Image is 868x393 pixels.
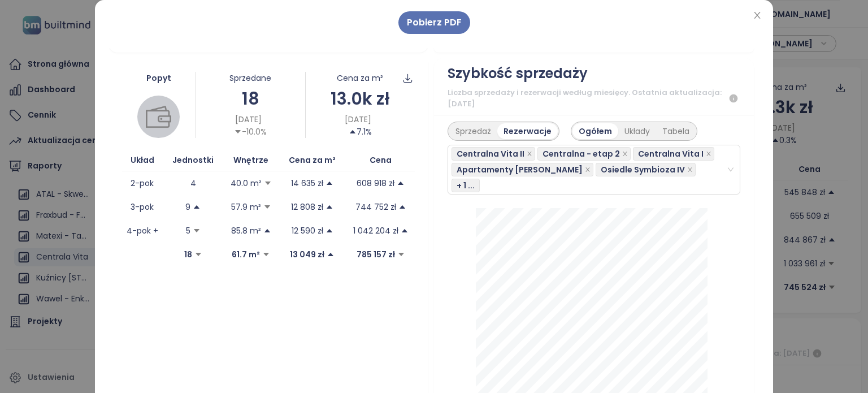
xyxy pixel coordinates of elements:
span: caret-down [263,203,271,211]
span: close [622,151,628,157]
p: 785 157 zł [357,248,395,261]
p: 14 635 zł [291,177,323,189]
span: caret-up [325,227,333,235]
span: Centralna Vita I [638,148,704,160]
span: Pobierz PDF [407,15,462,29]
div: Sprzedane [196,72,305,84]
p: 12 590 zł [292,224,323,237]
p: 18 [184,248,192,261]
p: 4 [190,177,196,189]
div: -10.0% [234,126,267,138]
td: 3-pok [122,195,162,219]
span: [DATE] [235,113,262,126]
div: Rezerwacje [497,123,558,139]
span: caret-up [325,179,333,187]
button: Close [751,10,763,22]
div: Tabela [656,123,696,139]
p: 40.0 m² [231,177,262,189]
p: 1 042 204 zł [353,224,398,237]
th: Cena [347,149,415,171]
span: Apartamenty Gałczyńskiego [452,163,593,176]
span: Centralna Vita II [452,147,535,161]
span: + 1 ... [452,179,480,192]
span: caret-up [325,203,333,211]
span: close [706,151,711,157]
span: caret-up [263,227,271,235]
span: close [687,167,693,172]
span: + 1 ... [457,179,475,192]
div: 7.1% [349,126,372,138]
span: caret-up [401,227,409,235]
p: 9 [185,201,190,213]
span: close [585,167,591,172]
th: Wnętrze [224,149,278,171]
th: Układ [122,149,162,171]
p: 5 [186,224,190,237]
span: Centralna - etap 2 [537,147,631,161]
span: caret-down [262,251,270,258]
th: Jednostki [162,149,224,171]
span: close [753,11,762,20]
span: caret-up [349,128,357,136]
img: wallet [146,104,171,129]
span: caret-down [264,179,272,187]
div: Szybkość sprzedaży [448,63,588,84]
span: Osiedle Symbioza IV [601,163,685,176]
span: caret-up [193,203,201,211]
span: caret-up [327,251,335,258]
span: caret-down [397,251,405,258]
div: Popyt [122,72,196,84]
span: Centralna - etap 2 [542,148,620,160]
button: Pobierz PDF [398,11,470,34]
td: 4-pok + [122,219,162,243]
p: 85.8 m² [231,224,261,237]
span: Apartamenty [PERSON_NAME] [457,163,583,176]
p: 12 808 zł [291,201,323,213]
div: Ogółem [572,123,618,139]
span: Centralna Vita II [457,148,524,160]
div: Sprzedaż [449,123,497,139]
p: 744 752 zł [355,201,396,213]
span: close [527,151,532,157]
p: 57.9 m² [231,201,261,213]
td: 2-pok [122,171,162,195]
p: 13 049 zł [290,248,324,261]
span: caret-down [194,251,202,258]
div: Liczba sprzedaży i rezerwacji według miesięcy. Ostatnia aktualizacja: [DATE] [448,87,740,110]
p: 61.7 m² [232,248,260,261]
span: caret-up [398,203,406,211]
th: Cena za m² [278,149,347,171]
span: caret-down [234,128,242,136]
span: [DATE] [345,113,371,126]
span: caret-down [193,227,201,235]
div: Cena za m² [337,72,383,84]
span: caret-up [397,179,405,187]
div: 18 [196,85,305,112]
span: Centralna Vita I [633,147,714,161]
span: Osiedle Symbioza IV [596,163,696,176]
div: Układy [618,123,656,139]
p: 608 918 zł [357,177,394,189]
div: 13.0k zł [306,85,415,112]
